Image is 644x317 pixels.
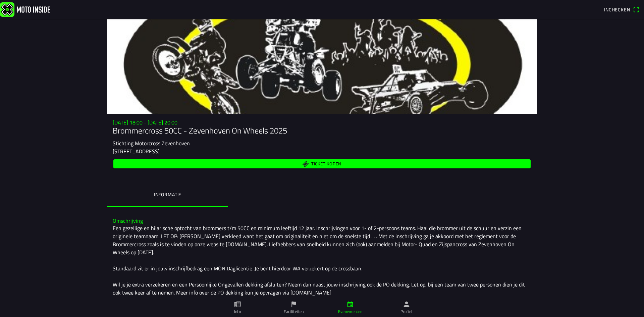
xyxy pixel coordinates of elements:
h3: [DATE] 18:00 - [DATE] 20:00 [113,119,531,126]
ion-icon: calendar [346,301,354,308]
div: Een gezellige en hilarische optocht van brommers t/m 50CC en minimum leeftijd 12 jaar. Inschrijvi... [113,224,531,297]
ion-label: Info [234,309,241,315]
h3: Omschrijving [113,218,531,224]
span: Inchecken [604,6,630,13]
a: Incheckenqr scanner [601,4,643,15]
ion-label: Evenementen [338,309,363,315]
ion-text: [STREET_ADDRESS] [113,147,160,155]
ion-icon: flag [290,301,298,308]
h1: Brommercross 50CC - Zevenhoven On Wheels 2025 [113,126,531,136]
ion-label: Informatie [154,191,181,198]
ion-label: Profiel [400,309,413,315]
ion-icon: paper [234,301,241,308]
ion-text: Stichting Motorcross Zevenhoven [113,139,190,147]
ion-label: Faciliteiten [284,309,304,315]
ion-icon: person [403,301,410,308]
span: Ticket kopen [311,162,341,166]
